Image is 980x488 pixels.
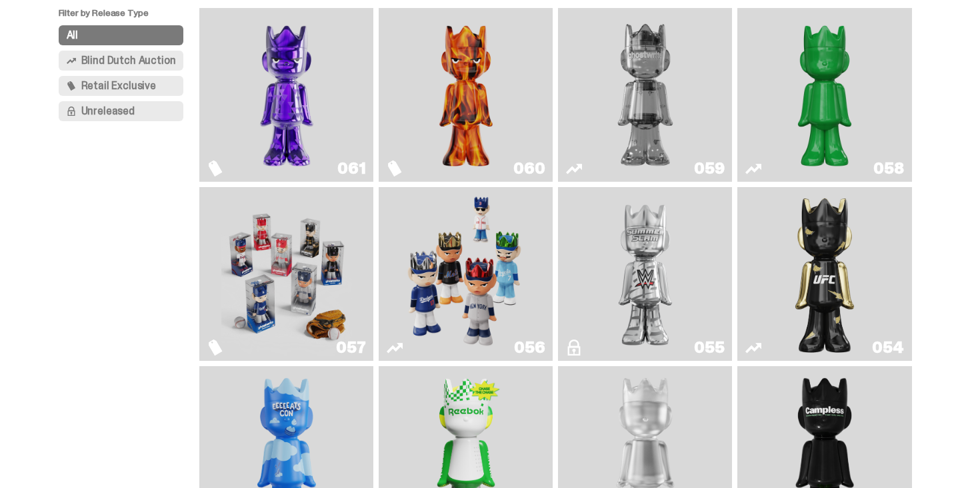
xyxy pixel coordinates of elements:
img: I Was There SummerSlam [580,192,711,356]
div: 061 [337,160,365,176]
div: 055 [694,340,724,356]
button: Blind Dutch Auction [59,51,184,71]
div: 057 [336,340,365,356]
a: Fantasy [207,13,365,176]
div: 060 [513,160,545,176]
div: 054 [872,340,903,356]
a: Game Face (2025) [207,192,365,356]
div: 059 [694,160,724,176]
a: Schrödinger's ghost: Sunday Green [745,13,903,176]
img: Fantasy [221,13,352,176]
p: Filter by Release Type [59,8,200,25]
button: Retail Exclusive [59,76,184,96]
span: All [67,30,79,41]
a: Two [566,13,724,176]
a: I Was There SummerSlam [566,192,724,356]
a: Game Face (2025) [387,192,545,356]
img: Game Face (2025) [401,192,531,356]
a: Always On Fire [387,13,545,176]
img: Two [580,13,711,176]
span: Retail Exclusive [81,81,156,91]
div: 058 [873,160,903,176]
div: 056 [514,340,545,356]
button: All [59,25,184,45]
span: Blind Dutch Auction [81,55,176,66]
img: Always On Fire [401,13,531,176]
img: Schrödinger's ghost: Sunday Green [759,13,890,176]
img: Game Face (2025) [221,192,352,356]
span: Unreleased [81,106,135,117]
button: Unreleased [59,101,184,121]
a: Ruby [745,192,903,356]
img: Ruby [789,192,860,356]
